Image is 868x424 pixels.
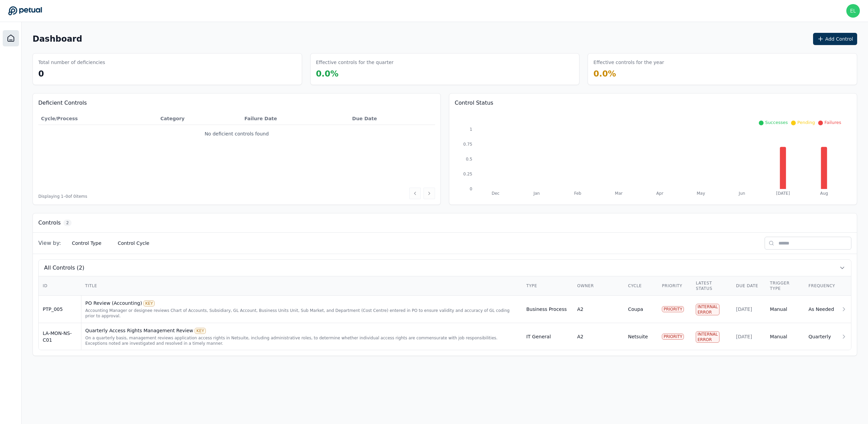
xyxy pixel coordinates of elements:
button: Control Type [66,237,107,249]
th: Category [158,112,242,125]
th: Trigger Type [766,276,805,296]
span: All Controls (2) [44,264,84,272]
h3: Control Status [455,99,851,107]
div: A2 [577,306,583,313]
tspan: 0.5 [466,157,472,162]
div: Coupa [628,306,643,313]
tspan: May [697,191,705,196]
button: All Controls (2) [39,260,851,276]
a: Dashboard [3,30,19,46]
tspan: Mar [615,191,623,196]
th: Cycle [624,276,658,296]
h3: Controls [38,219,61,227]
th: Cycle/Process [38,112,158,125]
tspan: Apr [656,191,664,196]
th: Owner [573,276,624,296]
td: PTP_005 [39,296,81,323]
th: Title [81,276,522,296]
tspan: Feb [574,191,581,196]
th: Due Date [350,112,435,125]
td: LA-MON-NS-C01 [39,323,81,351]
div: PO Review (Accounting) [85,300,518,306]
td: Manual [766,296,805,323]
div: Internal Error [696,304,719,315]
button: Control Cycle [112,237,155,249]
tspan: Dec [492,191,499,196]
span: Pending [797,120,815,125]
tspan: 0.25 [463,172,472,176]
td: No deficient controls found [38,125,435,143]
tspan: 0 [470,187,472,191]
div: Internal Error [696,331,719,343]
span: 0 [38,69,44,79]
h3: Total number of deficiencies [38,59,105,66]
img: eliot+doordash@petual.ai [846,4,860,18]
span: Failures [824,120,841,125]
th: Failure Date [242,112,350,125]
tspan: Jun [738,191,745,196]
td: Quarterly [804,323,839,351]
div: KEY [143,300,155,306]
h3: Effective controls for the year [593,59,664,66]
div: PRIORITY [662,306,684,312]
div: Accounting Manager or designee reviews Chart of Accounts, Subsidiary, GL Account, Business Units ... [85,308,518,319]
td: Business Process [522,296,573,323]
button: Add Control [813,33,857,45]
td: Manual [766,323,805,351]
td: As Needed [804,296,839,323]
span: 2 [63,219,72,226]
div: PRIORITY [662,334,684,340]
div: KEY [195,328,206,334]
tspan: 1 [470,127,472,132]
span: Successes [765,120,788,125]
div: Quarterly Access Rights Management Review [85,327,518,334]
th: Type [522,276,573,296]
th: Priority [658,276,692,296]
span: 0.0 % [593,69,616,79]
h3: Effective controls for the quarter [316,59,394,66]
span: View by: [38,239,61,247]
tspan: [DATE] [776,191,790,196]
div: On a quarterly basis, management reviews application access rights in Netsuite, including adminis... [85,335,518,346]
tspan: 0.75 [463,142,472,147]
a: Go to Dashboard [8,6,42,16]
tspan: Jan [533,191,540,196]
div: Netsuite [628,333,648,340]
tspan: Aug [820,191,828,196]
span: Displaying 1– 0 of 0 items [38,194,87,199]
th: Latest Status [692,276,732,296]
th: ID [39,276,81,296]
div: [DATE] [736,306,762,313]
h3: Deficient Controls [38,99,435,107]
h1: Dashboard [33,34,82,44]
th: Frequency [804,276,839,296]
td: IT General [522,323,573,351]
span: 0.0 % [316,69,339,79]
div: A2 [577,333,583,340]
div: [DATE] [736,333,762,340]
th: Due Date [732,276,766,296]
